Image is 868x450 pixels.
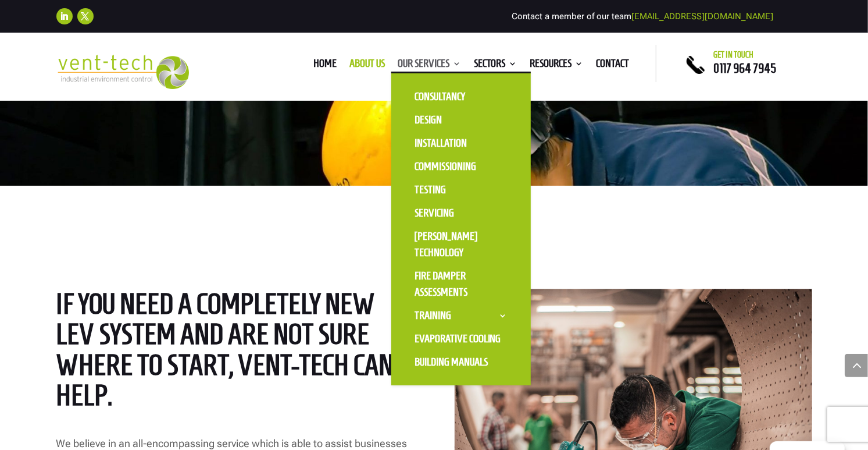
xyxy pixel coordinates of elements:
[714,61,777,75] a: 0117 964 7945
[77,8,94,24] a: Follow on X
[398,59,461,72] a: Our Services
[56,8,73,24] a: Follow on LinkedIn
[403,304,519,327] a: Training
[56,55,190,89] img: 2023-09-27T08_35_16.549ZVENT-TECH---Clear-background
[403,201,519,225] a: Servicing
[596,59,630,72] a: Contact
[530,59,584,72] a: Resources
[632,11,774,22] a: [EMAIL_ADDRESS][DOMAIN_NAME]
[403,178,519,201] a: Testing
[403,85,519,108] a: Consultancy
[403,350,519,374] a: Building Manuals
[403,327,519,350] a: Evaporative Cooling
[512,11,774,22] span: Contact a member of our team
[403,264,519,304] a: Fire Damper Assessments
[313,59,337,72] a: Home
[714,50,754,59] span: Get in touch
[474,59,517,72] a: Sectors
[403,225,519,264] a: [PERSON_NAME] Technology
[56,288,394,412] span: If you need a completely new LEV system and are not sure where to start, Vent-Tech can help.
[403,132,519,155] a: Installation
[403,108,519,132] a: Design
[403,155,519,178] a: Commissioning
[349,59,385,72] a: About us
